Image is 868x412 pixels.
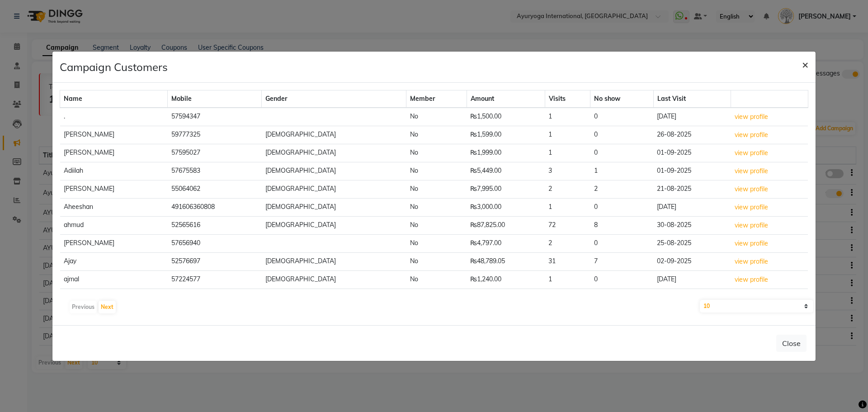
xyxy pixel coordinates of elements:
th: Gender [262,90,406,108]
td: [DEMOGRAPHIC_DATA] [262,144,406,162]
td: 02-09-2025 [653,252,731,270]
td: ₨3,000.00 [467,198,545,216]
td: [DATE] [653,198,731,216]
button: Next [99,301,116,313]
td: 0 [590,144,653,162]
button: view profile [734,202,769,213]
td: No [406,198,467,216]
button: view profile [734,275,769,285]
button: Close [776,335,807,352]
td: 3 [545,162,590,180]
td: 491606360808 [168,198,262,216]
td: [DEMOGRAPHIC_DATA] [262,270,406,289]
td: 1 [545,270,590,289]
td: ahmud [60,216,168,234]
td: 1 [545,198,590,216]
td: [DEMOGRAPHIC_DATA] [262,198,406,216]
td: 55064062 [168,180,262,198]
td: [PERSON_NAME] [60,126,168,144]
td: No [406,180,467,198]
td: ajmal [60,270,168,289]
button: view profile [734,184,769,194]
td: [PERSON_NAME] [60,144,168,162]
td: ₨1,500.00 [467,108,545,126]
td: No [406,144,467,162]
td: 52576697 [168,252,262,270]
td: 0 [590,108,653,126]
td: No [406,252,467,270]
td: No [406,126,467,144]
td: 8 [590,216,653,234]
button: view profile [734,112,769,122]
span: × [802,57,808,71]
td: 26-08-2025 [653,126,731,144]
button: view profile [734,148,769,158]
button: view profile [734,130,769,140]
td: ₨4,797.00 [467,234,545,252]
td: 25-08-2025 [653,234,731,252]
td: 1 [545,108,590,126]
td: 31 [545,252,590,270]
td: No [406,234,467,252]
button: view profile [734,220,769,231]
td: [DEMOGRAPHIC_DATA] [262,216,406,234]
td: Aheeshan [60,198,168,216]
td: 01-09-2025 [653,144,731,162]
th: Last Visit [653,90,731,108]
td: Adiilah [60,162,168,180]
td: 0 [590,126,653,144]
td: 2 [545,180,590,198]
td: No [406,270,467,289]
td: 1 [590,162,653,180]
td: [DEMOGRAPHIC_DATA] [262,162,406,180]
h4: Campaign Customers [60,59,168,75]
td: [DEMOGRAPHIC_DATA] [262,126,406,144]
td: 2 [545,234,590,252]
td: 57594347 [168,108,262,126]
td: 1 [545,126,590,144]
td: 57595027 [168,144,262,162]
th: Mobile [168,90,262,108]
td: 2 [590,180,653,198]
td: 01-09-2025 [653,162,731,180]
td: ₨1,599.00 [467,126,545,144]
button: view profile [734,256,769,267]
td: ₨1,240.00 [467,270,545,289]
td: 1 [545,144,590,162]
td: 57224577 [168,270,262,289]
td: No [406,162,467,180]
td: 0 [590,234,653,252]
button: Close [795,52,816,77]
td: 7 [590,252,653,270]
th: No show [590,90,653,108]
td: 72 [545,216,590,234]
td: 52565616 [168,216,262,234]
td: 0 [590,270,653,289]
th: Visits [545,90,590,108]
td: [DATE] [653,270,731,289]
th: Amount [467,90,545,108]
td: [PERSON_NAME] [60,234,168,252]
td: Ajay [60,252,168,270]
td: ₨1,999.00 [467,144,545,162]
td: 21-08-2025 [653,180,731,198]
td: 30-08-2025 [653,216,731,234]
td: [DEMOGRAPHIC_DATA] [262,180,406,198]
td: 57656940 [168,234,262,252]
td: ₨48,789.05 [467,252,545,270]
td: No [406,108,467,126]
td: 57675583 [168,162,262,180]
th: Member [406,90,467,108]
td: ₨87,825.00 [467,216,545,234]
td: ₨5,449.00 [467,162,545,180]
td: 0 [590,198,653,216]
td: [DEMOGRAPHIC_DATA] [262,252,406,270]
td: 59777325 [168,126,262,144]
td: ₨7,995.00 [467,180,545,198]
td: [PERSON_NAME] [60,180,168,198]
td: [DATE] [653,108,731,126]
button: view profile [734,238,769,249]
td: No [406,216,467,234]
button: view profile [734,166,769,176]
td: . [60,108,168,126]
